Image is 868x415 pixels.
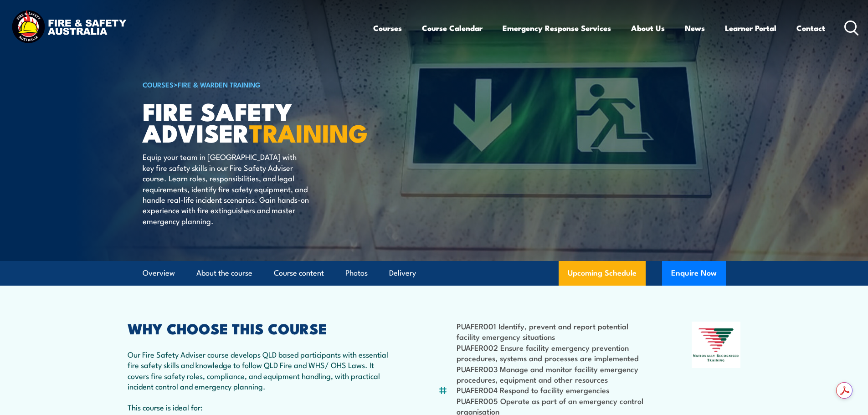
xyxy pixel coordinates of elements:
[143,79,174,89] a: COURSES
[143,100,368,143] h1: FIRE SAFETY ADVISER
[796,16,825,40] a: Contact
[692,322,741,368] img: Nationally Recognised Training logo.
[457,342,647,364] li: PUAFER002 Ensure facility emergency prevention procedures, systems and processes are implemented
[128,402,394,412] p: This course is ideal for:
[249,113,368,151] strong: TRAINING
[422,16,483,40] a: Course Calendar
[725,16,776,40] a: Learner Portal
[559,261,646,286] a: Upcoming Schedule
[143,79,368,90] h6: >
[457,364,647,385] li: PUAFER003 Manage and monitor facility emergency procedures, equipment and other resources
[503,16,611,40] a: Emergency Response Services
[128,349,394,392] p: Our Fire Safety Adviser course develops QLD based participants with essential fire safety skills ...
[457,384,647,395] li: PUAFER004 Respond to facility emergencies
[631,16,665,40] a: About Us
[178,79,261,89] a: Fire & Warden Training
[389,261,416,285] a: Delivery
[662,261,726,286] button: Enquire Now
[345,261,368,285] a: Photos
[143,151,309,226] p: Equip your team in [GEOGRAPHIC_DATA] with key fire safety skills in our Fire Safety Adviser cours...
[128,322,394,334] h2: WHY CHOOSE THIS COURSE
[143,261,175,285] a: Overview
[457,321,647,342] li: PUAFER001 Identify, prevent and report potential facility emergency situations
[274,261,324,285] a: Course content
[196,261,252,285] a: About the course
[685,16,705,40] a: News
[373,16,402,40] a: Courses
